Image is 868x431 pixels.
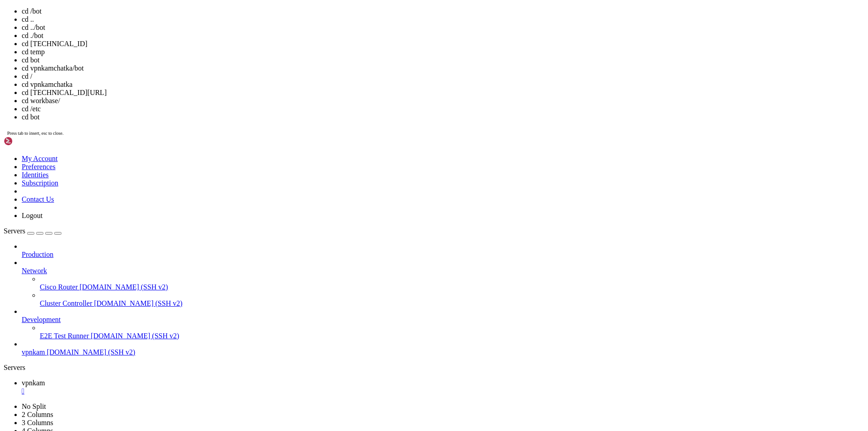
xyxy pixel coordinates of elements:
span: Press tab to insert, esc to close. [7,131,63,136]
li: cd /bot [22,7,864,15]
li: cd bot [22,56,864,64]
a: Cisco Router [DOMAIN_NAME] (SSH v2) [40,283,864,291]
span: vpnkam [22,379,45,387]
li: cd temp [22,48,864,56]
a: 3 Columns [22,419,53,426]
li: cd [TECHNICAL_ID][URL] [22,89,864,97]
a: Identities [22,171,49,179]
a: Cluster Controller [DOMAIN_NAME] (SSH v2) [40,299,864,308]
span: vpnkam [22,348,45,356]
li: cd ./bot [22,32,864,40]
li: Cisco Router [DOMAIN_NAME] (SSH v2) [40,275,864,291]
a: 2 Columns [22,411,53,418]
a: Network [22,267,864,275]
span: E2E Test Runner [40,332,89,340]
li: Production [22,242,864,259]
div: Servers [4,364,864,372]
li: cd vpnkamchatka/bot [22,64,864,72]
a: vpnkam [22,379,864,395]
li: Cluster Controller [DOMAIN_NAME] (SSH v2) [40,291,864,308]
a: vpnkam [DOMAIN_NAME] (SSH v2) [22,348,864,356]
span: Cluster Controller [40,299,92,307]
span: Servers [4,227,25,235]
a: Servers [4,227,61,235]
a: Contact Us [22,195,54,203]
li: cd / [22,72,864,81]
span: Network [22,267,47,275]
span: [DOMAIN_NAME] (SSH v2) [47,348,136,356]
span: [DOMAIN_NAME] (SSH v2) [94,299,183,307]
span: Production [22,251,53,258]
a: Development [22,316,864,324]
a: Preferences [22,163,56,171]
a: E2E Test Runner [DOMAIN_NAME] (SSH v2) [40,332,864,340]
li: Network [22,259,864,308]
li: cd bot [22,113,864,121]
li: cd .. [22,15,864,24]
li: cd ../bot [22,24,864,32]
span: Cisco Router [40,283,78,291]
span: Development [22,316,61,323]
a: My Account [22,155,58,162]
a: Production [22,251,864,259]
li: cd workbase/ [22,97,864,105]
a:  [22,387,864,395]
img: Shellngn [4,137,56,146]
a: Logout [22,212,42,219]
li: vpnkam [DOMAIN_NAME] (SSH v2) [22,340,864,356]
li: Development [22,308,864,340]
li: cd /etc [22,105,864,113]
li: cd vpnkamchatka [22,81,864,89]
a: No Split [22,403,46,410]
a: Subscription [22,179,58,187]
span: [DOMAIN_NAME] (SSH v2) [91,332,179,340]
li: cd [TECHNICAL_ID] [22,40,864,48]
span: [DOMAIN_NAME] (SSH v2) [80,283,168,291]
li: E2E Test Runner [DOMAIN_NAME] (SSH v2) [40,324,864,340]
